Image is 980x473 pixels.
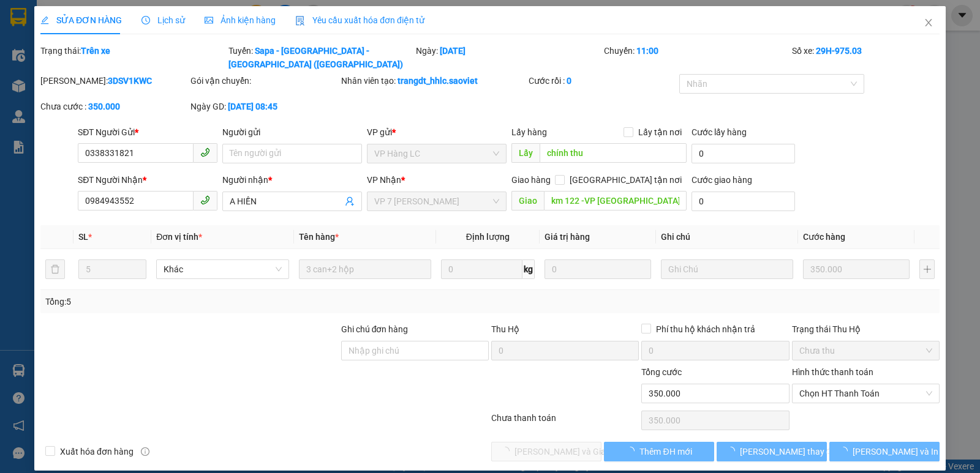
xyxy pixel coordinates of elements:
[228,102,277,111] b: [DATE] 08:45
[651,322,760,336] span: Phí thu hộ khách nhận trả
[692,175,752,185] label: Cước giao hàng
[791,44,941,71] div: Số xe:
[367,175,401,185] span: VP Nhận
[639,445,692,458] span: Thêm ĐH mới
[692,192,795,211] input: Cước giao hàng
[511,175,551,185] span: Giao hàng
[156,232,202,242] span: Đơn vị tính
[692,127,747,137] label: Cước lấy hàng
[544,191,687,210] input: Dọc đường
[222,173,362,187] div: Người nhận
[919,259,935,279] button: plus
[341,341,489,360] input: Ghi chú đơn hàng
[200,147,210,157] span: phone
[511,191,544,210] span: Giao
[374,192,499,210] span: VP 7 Phạm Văn Đồng
[299,259,431,279] input: VD: Bàn, Ghế
[799,341,932,360] span: Chưa thu
[853,445,938,458] span: [PERSON_NAME] và In
[522,259,535,279] span: kg
[816,46,862,56] b: 29H-975.03
[78,232,88,242] span: SL
[141,15,185,25] span: Lịch sử
[740,445,838,458] span: [PERSON_NAME] thay đổi
[633,125,687,139] span: Lấy tận nơi
[511,143,540,163] span: Lấy
[803,259,910,279] input: 0
[792,367,873,377] label: Hình thức thanh toán
[164,260,281,278] span: Khác
[540,143,687,163] input: Dọc đường
[190,100,338,113] div: Ngày GD:
[200,195,210,205] span: phone
[491,442,601,461] button: [PERSON_NAME] và Giao hàng
[603,44,791,71] div: Chuyến:
[911,6,946,40] button: Close
[529,74,676,88] div: Cước rồi :
[228,46,403,69] b: Sapa - [GEOGRAPHIC_DATA] - [GEOGRAPHIC_DATA] ([GEOGRAPHIC_DATA])
[490,411,640,433] div: Chưa thanh toán
[636,46,658,56] b: 11:00
[717,442,827,461] button: [PERSON_NAME] thay đổi
[88,102,120,111] b: 350.000
[81,46,110,56] b: Trên xe
[440,46,466,56] b: [DATE]
[792,322,940,336] div: Trạng thái Thu Hộ
[40,100,188,113] div: Chưa cước :
[299,232,339,242] span: Tên hàng
[567,76,571,86] b: 0
[345,196,355,206] span: user-add
[641,367,682,377] span: Tổng cước
[367,125,507,139] div: VP gửi
[511,127,547,137] span: Lấy hàng
[545,232,590,242] span: Giá trị hàng
[565,173,687,187] span: [GEOGRAPHIC_DATA] tận nơi
[205,15,276,25] span: Ảnh kiện hàng
[39,44,227,71] div: Trạng thái:
[55,445,138,458] span: Xuất hóa đơn hàng
[803,232,845,242] span: Cước hàng
[222,125,362,139] div: Người gửi
[924,18,933,28] span: close
[40,15,122,25] span: SỬA ĐƠN HÀNG
[295,15,424,25] span: Yêu cầu xuất hóa đơn điện tử
[108,76,152,86] b: 3DSV1KWC
[45,259,65,279] button: delete
[626,447,639,455] span: loading
[78,125,217,139] div: SĐT Người Gửi
[45,295,379,308] div: Tổng: 5
[374,144,499,163] span: VP Hàng LC
[227,44,415,71] div: Tuyến:
[141,447,149,456] span: info-circle
[656,225,798,249] th: Ghi chú
[839,447,853,455] span: loading
[692,144,795,163] input: Cước lấy hàng
[466,232,510,242] span: Định lượng
[726,447,740,455] span: loading
[205,16,213,24] span: picture
[40,74,188,88] div: [PERSON_NAME]:
[341,74,527,88] div: Nhân viên tạo:
[190,74,338,88] div: Gói vận chuyển:
[341,324,409,334] label: Ghi chú đơn hàng
[491,324,519,334] span: Thu Hộ
[604,442,714,461] button: Thêm ĐH mới
[545,259,651,279] input: 0
[78,173,217,187] div: SĐT Người Nhận
[40,16,49,24] span: edit
[415,44,603,71] div: Ngày:
[141,16,150,24] span: clock-circle
[295,16,305,26] img: icon
[799,384,932,403] span: Chọn HT Thanh Toán
[398,76,478,86] b: trangdt_hhlc.saoviet
[829,442,940,461] button: [PERSON_NAME] và In
[661,259,793,279] input: Ghi Chú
